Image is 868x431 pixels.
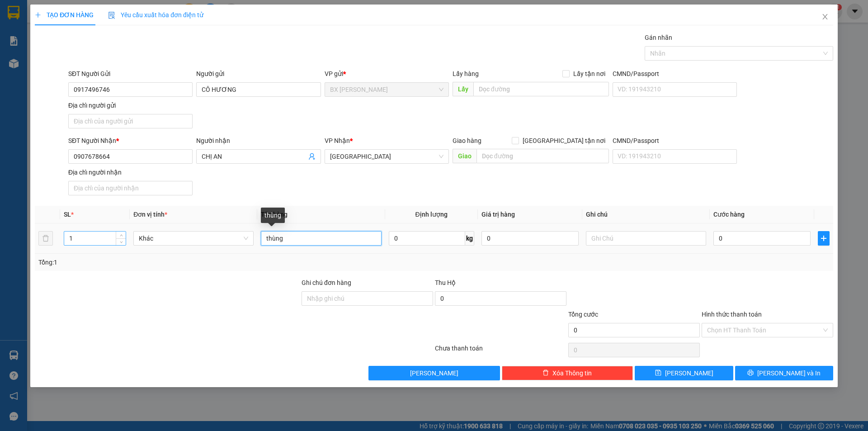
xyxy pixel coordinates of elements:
[139,232,248,245] span: Khác
[570,69,609,79] span: Lấy tận nơi
[453,70,479,77] span: Lấy hàng
[415,211,448,218] span: Định lượng
[473,82,609,96] input: Dọc đường
[635,366,733,380] button: save[PERSON_NAME]
[118,239,124,245] span: down
[302,291,433,306] input: Ghi chú đơn hàng
[108,12,115,19] img: icon
[434,343,567,359] div: Chưa thanh toán
[735,366,833,380] button: printer[PERSON_NAME] và In
[68,181,193,195] input: Địa chỉ của người nhận
[476,149,609,163] input: Dọc đường
[435,279,456,286] span: Thu Hộ
[645,34,672,41] label: Gán nhãn
[330,150,443,163] span: Sài Gòn
[747,369,754,377] span: printer
[568,311,598,318] span: Tổng cước
[68,136,193,146] div: SĐT Người Nhận
[665,368,713,378] span: [PERSON_NAME]
[757,368,821,378] span: [PERSON_NAME] và In
[116,232,126,238] span: Increase Value
[713,211,745,218] span: Cước hàng
[465,231,474,246] span: kg
[368,366,500,380] button: [PERSON_NAME]
[116,238,126,245] span: Decrease Value
[453,82,473,96] span: Lấy
[330,83,443,96] span: BX Cao Lãnh
[818,235,829,242] span: plus
[68,114,193,128] input: Địa chỉ của người gửi
[196,69,321,79] div: Người gửi
[812,5,838,30] button: Close
[325,137,350,144] span: VP Nhận
[552,368,592,378] span: Xóa Thông tin
[519,136,609,146] span: [GEOGRAPHIC_DATA] tận nơi
[38,231,53,246] button: delete
[613,136,737,146] div: CMND/Passport
[325,69,449,79] div: VP gửi
[655,369,661,377] span: save
[68,69,193,79] div: SĐT Người Gửi
[35,11,94,19] span: TẠO ĐƠN HÀNG
[702,311,762,318] label: Hình thức thanh toán
[261,208,285,223] div: thùng
[542,369,549,377] span: delete
[196,136,321,146] div: Người nhận
[613,69,737,79] div: CMND/Passport
[410,368,458,378] span: [PERSON_NAME]
[108,11,203,19] span: Yêu cầu xuất hóa đơn điện tử
[818,231,830,246] button: plus
[261,231,381,246] input: VD: Bàn, Ghế
[118,233,124,238] span: up
[481,211,515,218] span: Giá trị hàng
[502,366,633,380] button: deleteXóa Thông tin
[64,211,71,218] span: SL
[586,231,706,246] input: Ghi Chú
[582,206,710,223] th: Ghi chú
[308,153,316,160] span: user-add
[38,257,335,267] div: Tổng: 1
[68,100,193,110] div: Địa chỉ người gửi
[453,137,481,144] span: Giao hàng
[68,167,193,177] div: Địa chỉ người nhận
[302,279,351,286] label: Ghi chú đơn hàng
[133,211,167,218] span: Đơn vị tính
[35,12,41,18] span: plus
[453,149,476,163] span: Giao
[821,13,829,20] span: close
[481,231,579,246] input: 0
